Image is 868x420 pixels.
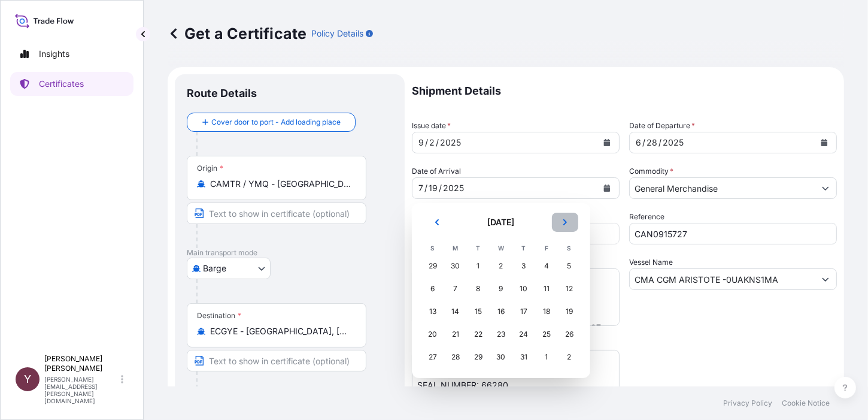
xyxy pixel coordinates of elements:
div: Tuesday, July 1, 2025 [468,255,489,277]
p: Policy Details [311,28,363,40]
div: Monday, July 7, 2025 [445,278,466,300]
th: S [421,241,444,255]
div: Tuesday, July 22, 2025 [468,324,489,345]
div: Thursday, July 3, 2025 [513,255,535,277]
div: Sunday, July 27, 2025 [422,346,444,368]
th: S [558,241,581,255]
div: Tuesday, July 15, 2025 [468,301,489,322]
div: Friday, July 11, 2025 [536,278,557,300]
div: Thursday, July 24, 2025 [513,324,535,345]
div: Saturday, July 12, 2025 [559,278,580,300]
div: Monday, July 21, 2025 [445,324,466,345]
div: Saturday, July 19, 2025 selected [559,301,580,322]
section: Calendar [412,203,590,378]
div: Wednesday, July 23, 2025 [490,324,512,345]
div: Monday, June 30, 2025 [445,255,466,277]
h2: [DATE] [457,216,545,228]
div: Sunday, July 13, 2025 [422,301,444,322]
div: Saturday, July 5, 2025 [559,255,580,277]
div: Saturday, August 2, 2025 [559,346,580,368]
div: Sunday, July 6, 2025 [422,278,444,300]
div: Wednesday, July 9, 2025 [490,278,512,300]
div: Monday, July 28, 2025 [445,346,466,368]
div: Wednesday, July 2, 2025 [490,255,512,277]
div: Saturday, July 26, 2025 [559,324,580,345]
div: Sunday, June 29, 2025 [422,255,444,277]
div: Thursday, July 10, 2025 [513,278,535,300]
div: Sunday, July 20, 2025 [422,324,444,345]
div: Tuesday, July 29, 2025 [468,346,489,368]
div: Friday, August 1, 2025 [536,346,557,368]
div: Tuesday, July 8, 2025 [468,278,489,300]
div: Thursday, July 17, 2025 [513,301,535,322]
table: July 2025 [421,241,581,368]
div: Thursday, July 31, 2025 [513,346,535,368]
th: M [444,241,467,255]
th: T [467,241,490,255]
th: T [512,241,535,255]
div: Friday, July 18, 2025 [536,301,557,322]
div: Monday, July 14, 2025 [445,301,466,322]
th: W [490,241,512,255]
div: Friday, July 4, 2025 [536,255,557,277]
div: Wednesday, July 30, 2025 [490,346,512,368]
div: July 2025 [421,213,581,368]
p: Get a Certificate [168,24,306,43]
th: F [535,241,558,255]
button: Next [552,213,578,232]
div: Wednesday, July 16, 2025 [490,301,512,322]
button: Previous [424,213,450,232]
div: Friday, July 25, 2025 [536,324,557,345]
